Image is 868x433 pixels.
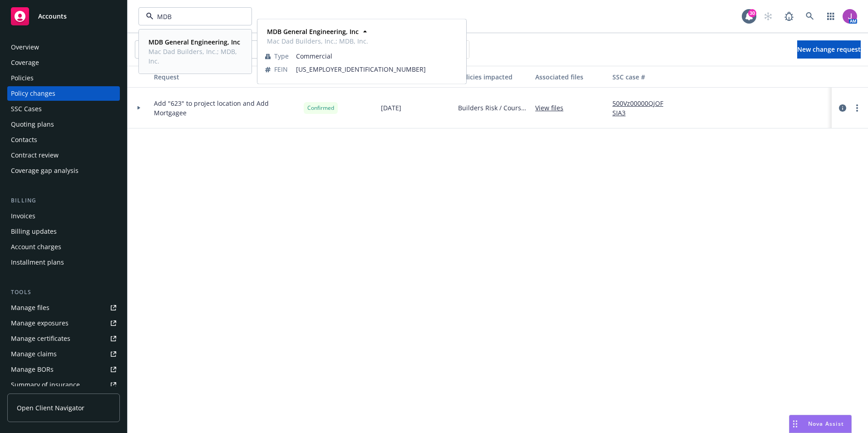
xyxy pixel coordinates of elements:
a: New change request [797,40,861,59]
div: Invoices [11,209,35,223]
span: Builders Risk / Course of Construction - SFD - [STREET_ADDRESS] [458,103,528,113]
div: Coverage gap analysis [11,163,79,178]
span: Confirmed [307,104,334,112]
a: Account charges [7,240,120,254]
span: Commercial [296,51,459,61]
span: New change request [797,45,861,54]
button: Policies impacted [454,66,532,88]
button: SSC case # [609,66,677,88]
div: Billing updates [11,224,57,239]
a: Policy changes [7,86,120,101]
button: Nova Assist [789,415,852,433]
span: [US_EMPLOYER_IDENTIFICATION_NUMBER] [296,64,459,74]
a: Quoting plans [7,117,120,132]
a: Search [801,7,819,25]
a: Contacts [7,133,120,147]
div: Coverage [11,55,39,70]
div: Overview [11,40,39,54]
a: Billing updates [7,224,120,239]
div: Policies impacted [458,72,528,82]
a: Manage exposures [7,316,120,330]
div: SSC Cases [11,102,42,116]
a: Installment plans [7,255,120,270]
a: Contract review [7,148,120,162]
span: Type [274,51,289,61]
div: Tools [7,288,120,297]
a: Start snowing [759,7,777,25]
strong: MDB General Engineering, Inc [148,38,240,46]
div: Toggle Row Expanded [128,88,150,128]
input: Filter by keyword... [135,40,292,59]
div: Drag to move [789,415,801,433]
a: Invoices [7,209,120,223]
div: Manage certificates [11,331,70,346]
div: Quoting plans [11,117,54,132]
a: Manage BORs [7,362,120,377]
div: Manage exposures [11,316,69,330]
a: 500Vz00000QjOFSIA3 [612,98,673,118]
a: more [852,103,863,113]
span: Accounts [38,13,67,20]
div: SSC case # [612,72,673,82]
div: Account charges [11,240,61,254]
div: Manage BORs [11,362,54,377]
a: Switch app [822,7,840,25]
span: FEIN [274,64,288,74]
div: Associated files [535,72,605,82]
a: SSC Cases [7,102,120,116]
button: Request [150,66,300,88]
div: Request [154,72,296,82]
div: Summary of insurance [11,378,80,392]
a: Report a Bug [780,7,798,25]
span: Nova Assist [808,420,844,428]
div: Contract review [11,148,59,162]
div: Manage files [11,300,49,315]
a: Coverage gap analysis [7,163,120,178]
a: Manage certificates [7,331,120,346]
a: Accounts [7,4,120,29]
a: Policies [7,71,120,85]
div: Billing [7,196,120,205]
a: circleInformation [837,103,848,113]
span: [DATE] [381,103,401,113]
a: View files [535,103,571,113]
strong: MDB General Engineering, Inc [267,27,359,36]
button: Associated files [532,66,609,88]
a: Manage files [7,300,120,315]
input: Filter by keyword [153,12,233,21]
div: 30 [748,9,756,17]
span: Add "623" to project location and Add Mortgagee [154,98,296,118]
a: Coverage [7,55,120,70]
a: Manage claims [7,347,120,361]
div: Policies [11,71,34,85]
span: Open Client Navigator [17,403,84,413]
span: Mac Dad Builders, Inc.; MDB, Inc. [148,47,240,66]
img: photo [843,9,857,24]
div: Contacts [11,133,37,147]
div: Installment plans [11,255,64,270]
div: Policy changes [11,86,55,101]
a: Summary of insurance [7,378,120,392]
span: Mac Dad Builders, Inc.; MDB, Inc. [267,36,368,46]
div: Manage claims [11,347,57,361]
a: Overview [7,40,120,54]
